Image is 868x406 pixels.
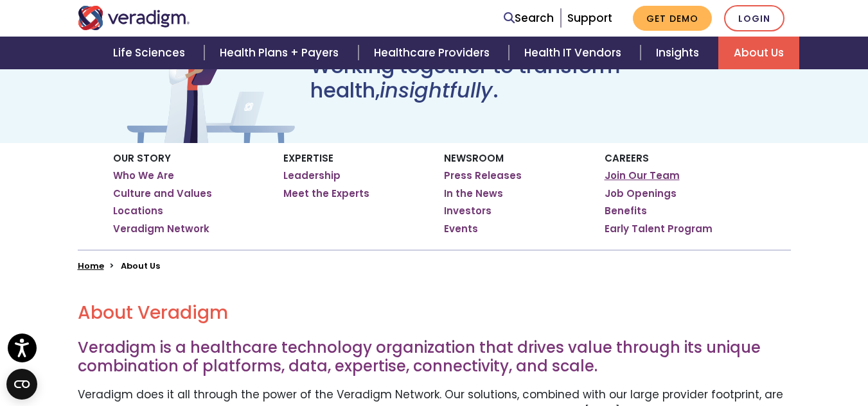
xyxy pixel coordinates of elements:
[113,223,209,235] a: Veradigm Network
[504,10,554,27] a: Search
[310,54,745,103] h1: Working together to transform health, .
[509,37,641,69] a: Health IT Vendors
[113,169,174,182] a: Who We Are
[633,6,712,31] a: Get Demo
[567,10,612,26] a: Support
[359,37,509,69] a: Healthcare Providers
[78,260,104,272] a: Home
[605,187,677,200] a: Job Openings
[283,187,369,200] a: Meet the Experts
[605,169,680,182] a: Join Our Team
[113,205,163,217] a: Locations
[113,187,212,200] a: Culture and Values
[283,169,341,182] a: Leadership
[724,5,784,31] a: Login
[444,223,478,235] a: Events
[444,205,492,217] a: Investors
[641,37,718,69] a: Insights
[718,37,799,69] a: About Us
[78,6,190,30] img: Veradigm logo
[204,37,358,69] a: Health Plans + Payers
[444,169,522,182] a: Press Releases
[6,369,37,400] button: Open CMP widget
[380,76,493,105] em: insightfully
[78,339,791,376] h3: Veradigm is a healthcare technology organization that drives value through its unique combination...
[605,223,713,235] a: Early Talent Program
[605,205,647,217] a: Benefits
[78,302,791,324] h2: About Veradigm
[444,187,503,200] a: In the News
[98,37,204,69] a: Life Sciences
